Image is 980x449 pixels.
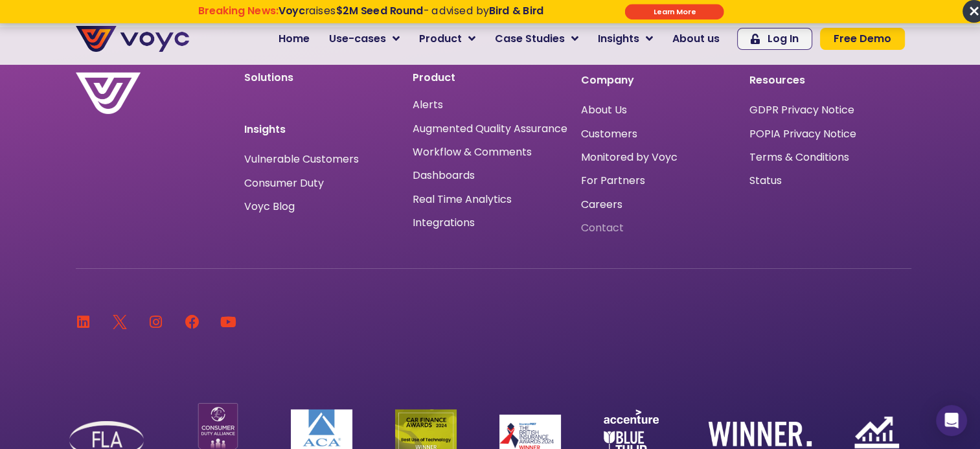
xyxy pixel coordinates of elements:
span: Home [279,31,310,47]
span: About us [672,31,720,47]
a: About us [663,26,729,52]
a: Product [409,26,485,52]
span: Free Demo [834,34,891,44]
span: Use-cases [329,31,386,47]
a: Augmented Quality Assurance [413,122,567,135]
strong: $2M Seed Round [336,3,423,17]
a: Consumer Duty [244,178,324,189]
a: Vulnerable Customers [244,154,359,165]
p: Resources [749,73,905,88]
span: Log In [768,34,799,44]
span: Case Studies [495,31,565,47]
a: Home [269,26,319,52]
p: Product [413,73,568,83]
div: Breaking News: Voyc raises $2M Seed Round - advised by Bird & Bird [145,5,595,29]
div: Open Intercom Messenger [936,405,967,436]
span: Product [419,31,462,47]
a: Insights [588,26,663,52]
a: Log In [737,28,812,50]
strong: Voyc [278,3,304,17]
p: Company [581,73,736,88]
span: raises - advised by [278,3,543,17]
a: Free Demo [820,28,905,50]
div: Submit [624,4,724,19]
p: Insights [244,122,400,137]
strong: Breaking News: [198,3,278,17]
span: Job title [172,105,216,120]
a: Solutions [244,70,293,85]
span: Phone [172,52,204,67]
strong: Bird & Bird [488,3,543,17]
a: Case Studies [485,26,588,52]
a: Use-cases [319,26,409,52]
a: Privacy Policy [267,270,328,282]
img: voyc-full-logo [76,26,189,52]
span: Insights [598,31,639,47]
